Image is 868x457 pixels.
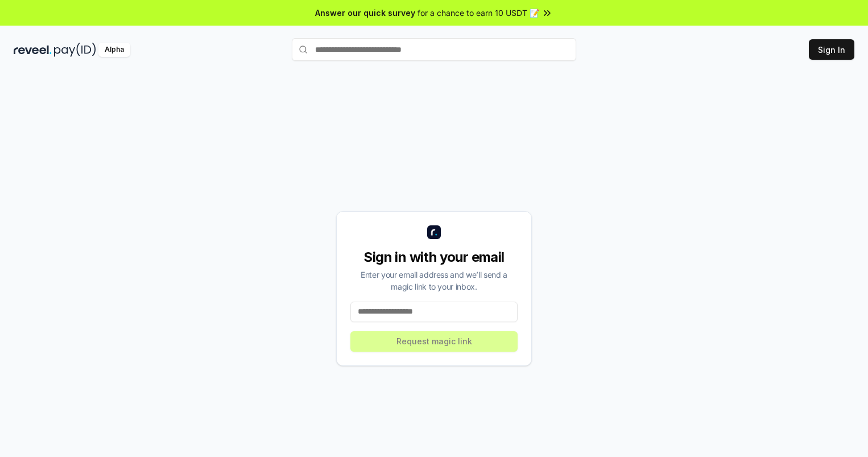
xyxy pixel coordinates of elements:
img: pay_id [54,43,96,57]
span: Answer our quick survey [315,7,415,19]
img: logo_small [427,225,441,239]
div: Alpha [98,43,130,57]
span: for a chance to earn 10 USDT 📝 [418,7,539,19]
img: reveel_dark [14,43,52,57]
div: Sign in with your email [350,248,518,266]
div: Enter your email address and we’ll send a magic link to your inbox. [350,269,518,293]
button: Sign In [809,39,854,60]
